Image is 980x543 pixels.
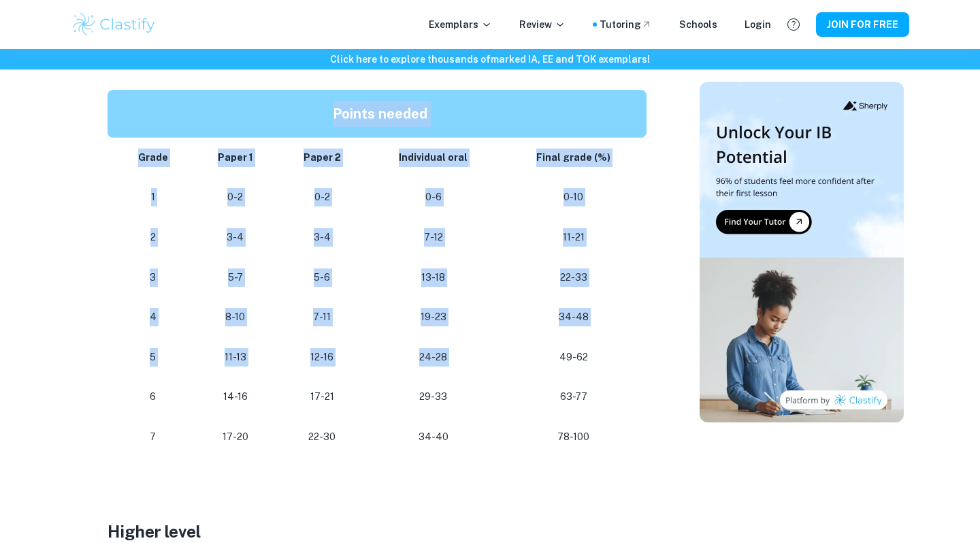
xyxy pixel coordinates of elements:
a: Login [745,17,771,32]
p: 0-6 [377,188,490,206]
p: 7-12 [377,228,490,247]
p: 7-11 [289,308,355,326]
p: 13-18 [377,268,490,287]
p: 22-30 [289,428,355,446]
p: 17-20 [203,428,267,446]
p: 78-100 [512,428,636,446]
p: 63-77 [512,388,636,406]
p: 49-62 [512,348,636,367]
button: Help and Feedback [782,13,805,36]
strong: Points needed [333,106,427,122]
a: Schools [679,17,717,32]
a: Tutoring [600,17,652,32]
p: 2 [124,228,182,247]
p: 0-2 [289,188,355,206]
p: 34-40 [377,428,490,446]
p: 11-21 [512,228,636,247]
p: 11-13 [203,348,267,367]
p: 29-33 [377,388,490,406]
p: 5 [124,348,182,367]
strong: Grade [138,152,168,163]
p: Review [519,17,566,32]
p: 3-4 [289,228,355,247]
h6: Click here to explore thousands of marked IA, EE and TOK exemplars ! [3,52,977,67]
p: Exemplars [429,17,492,32]
p: 3 [124,268,182,287]
p: 1 [124,188,182,206]
p: 7 [124,428,182,446]
p: 3-4 [203,228,267,247]
strong: Paper 1 [218,152,253,163]
img: Clastify logo [71,11,157,38]
p: 14-16 [203,388,267,406]
p: 24-28 [377,348,490,367]
p: 17-21 [289,388,355,406]
p: 0-10 [512,188,636,206]
p: 4 [124,308,182,326]
strong: Paper 2 [304,152,341,163]
strong: Final grade (%) [536,152,610,163]
p: 8-10 [203,308,267,326]
p: 34-48 [512,308,636,326]
p: 0-2 [203,188,267,206]
p: 19-23 [377,308,490,326]
p: 5-7 [203,268,267,287]
p: 22-33 [512,268,636,287]
p: 5-6 [289,268,355,287]
strong: Individual oral [399,152,468,163]
p: 6 [124,388,182,406]
button: JOIN FOR FREE [816,12,909,37]
p: 12-16 [289,348,355,367]
img: Thumbnail [700,82,904,422]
